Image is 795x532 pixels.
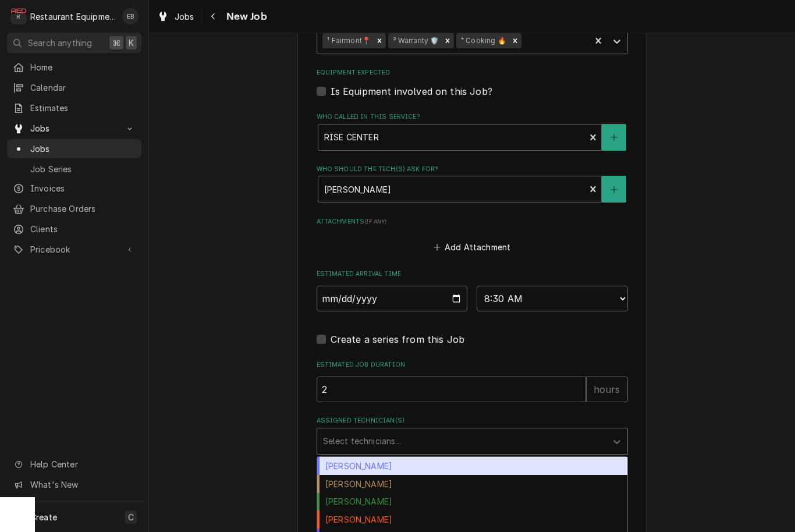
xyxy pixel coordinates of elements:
[317,510,627,529] div: [PERSON_NAME]
[7,98,141,118] a: Estimates
[30,223,136,235] span: Clients
[129,37,134,49] span: K
[317,112,628,150] div: Who called in this service?
[30,458,134,470] span: Help Center
[28,37,92,49] span: Search anything
[7,139,141,158] a: Jobs
[204,7,223,26] button: Navigate back
[10,8,27,24] div: R
[509,33,521,48] div: Remove ⁴ Cooking 🔥
[30,478,134,491] span: What's New
[331,332,465,346] label: Create a series from this Job
[30,102,136,114] span: Estimates
[30,163,136,175] span: Job Series
[7,179,141,198] a: Invoices
[30,81,136,94] span: Calendar
[122,8,139,24] div: Emily Bird's Avatar
[317,217,628,226] label: Attachments
[586,377,628,402] div: hours
[477,286,628,311] select: Time Select
[602,124,626,151] button: Create New Contact
[10,8,27,24] div: Restaurant Equipment Diagnostics's Avatar
[431,239,513,256] button: Add Attachment
[7,78,141,97] a: Calendar
[317,165,628,174] label: Who should the tech(s) ask for?
[152,7,199,26] a: Jobs
[322,33,373,48] div: ¹ Fairmont📍
[30,243,118,256] span: Pricebook
[30,512,57,522] span: Create
[317,493,627,511] div: [PERSON_NAME]
[317,16,628,54] div: Labels
[388,33,442,48] div: ² Warranty 🛡️
[317,217,628,256] div: Attachments
[317,475,627,493] div: [PERSON_NAME]
[364,218,386,225] span: ( if any )
[317,269,628,279] label: Estimated Arrival Time
[317,269,628,311] div: Estimated Arrival Time
[175,10,194,23] span: Jobs
[602,176,626,203] button: Create New Contact
[7,475,141,494] a: Go to What's New
[7,240,141,259] a: Go to Pricebook
[456,33,509,48] div: ⁴ Cooking 🔥
[317,360,628,402] div: Estimated Job Duration
[7,199,141,218] a: Purchase Orders
[30,10,116,23] div: Restaurant Equipment Diagnostics
[7,455,141,474] a: Go to Help Center
[7,219,141,239] a: Clients
[317,416,628,425] label: Assigned Technician(s)
[611,186,617,194] svg: Create New Contact
[331,84,492,98] label: Is Equipment involved on this Job?
[611,133,617,141] svg: Create New Contact
[317,457,627,475] div: [PERSON_NAME]
[317,112,628,122] label: Who called in this service?
[7,119,141,138] a: Go to Jobs
[317,416,628,454] div: Assigned Technician(s)
[317,360,628,370] label: Estimated Job Duration
[317,68,628,98] div: Equipment Expected
[373,33,386,48] div: Remove ¹ Fairmont📍
[223,9,267,24] span: New Job
[30,122,118,134] span: Jobs
[30,203,136,215] span: Purchase Orders
[122,8,139,24] div: EB
[7,159,141,179] a: Job Series
[112,37,120,49] span: ⌘
[317,68,628,77] label: Equipment Expected
[30,143,136,155] span: Jobs
[441,33,454,48] div: Remove ² Warranty 🛡️
[128,511,134,523] span: C
[7,33,141,53] button: Search anything⌘K
[317,286,468,311] input: Date
[30,61,136,73] span: Home
[7,58,141,77] a: Home
[317,165,628,203] div: Who should the tech(s) ask for?
[30,182,136,194] span: Invoices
